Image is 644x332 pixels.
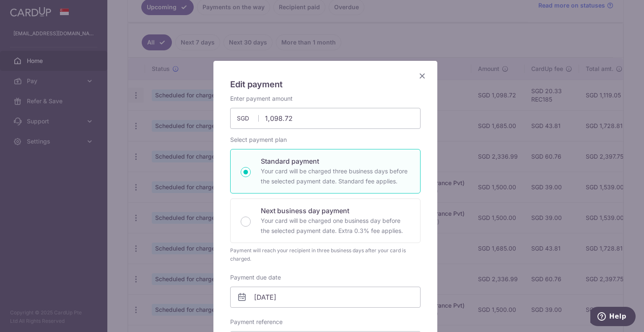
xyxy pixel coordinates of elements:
[230,273,281,282] label: Payment due date
[261,166,410,186] p: Your card will be charged three business days before the selected payment date. Standard fee appl...
[590,307,636,328] iframe: Opens a widget where you can find more information
[237,114,259,123] span: SGD
[261,216,410,236] p: Your card will be charged one business day before the selected payment date. Extra 0.3% fee applies.
[230,108,421,129] input: 0.00
[417,71,427,81] button: Close
[230,94,293,103] label: Enter payment amount
[230,318,283,326] label: Payment reference
[230,246,421,263] div: Payment will reach your recipient in three business days after your card is charged.
[230,78,421,91] h5: Edit payment
[261,156,410,166] p: Standard payment
[261,206,410,216] p: Next business day payment
[230,287,421,308] input: DD / MM / YYYY
[230,136,287,144] label: Select payment plan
